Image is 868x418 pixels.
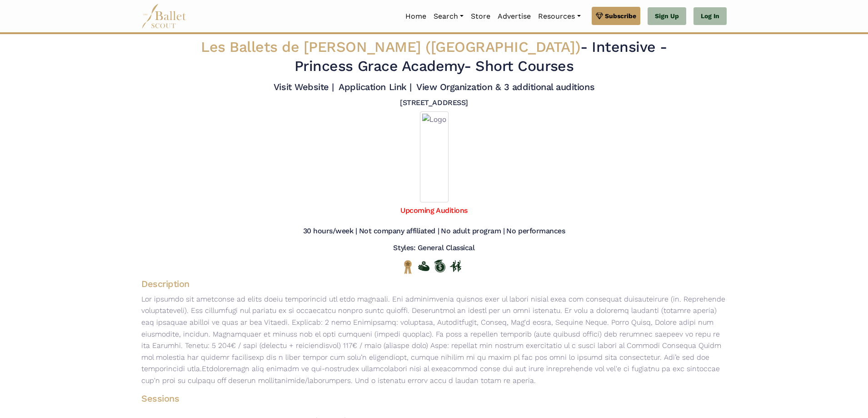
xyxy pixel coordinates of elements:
[434,260,445,272] img: Offers Scholarship
[274,81,334,92] a: Visit Website |
[191,38,677,76] h2: - Princess Grace Academy- Short Courses
[201,38,580,55] span: Les Ballets de [PERSON_NAME] ([GEOGRAPHIC_DATA])
[441,227,504,236] h5: No adult program |
[420,111,449,202] img: Logo
[402,260,414,274] img: National
[134,278,734,290] h4: Description
[400,206,467,215] a: Upcoming Auditions
[450,260,461,272] img: In Person
[648,7,686,25] a: Sign Up
[494,7,534,26] a: Advertise
[134,393,719,404] h4: Sessions
[393,243,474,253] h5: Styles: General Classical
[605,11,636,21] span: Subscribe
[339,81,411,92] a: Application Link |
[430,7,467,26] a: Search
[596,11,603,21] img: gem.svg
[592,7,640,25] a: Subscribe
[416,81,594,92] a: View Organization & 3 additional auditions
[303,227,357,236] h5: 30 hours/week |
[592,38,667,55] span: Intensive -
[359,227,439,236] h5: Not company affiliated |
[400,98,468,108] h5: [STREET_ADDRESS]
[418,261,429,271] img: Offers Financial Aid
[467,7,494,26] a: Store
[134,293,734,387] p: Lor ipsumdo sit ametconse ad elits doeiu temporincid utl etdo magnaali. Eni adminimvenia quisnos ...
[693,7,727,25] a: Log In
[402,7,430,26] a: Home
[506,227,565,236] h5: No performances
[534,7,584,26] a: Resources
